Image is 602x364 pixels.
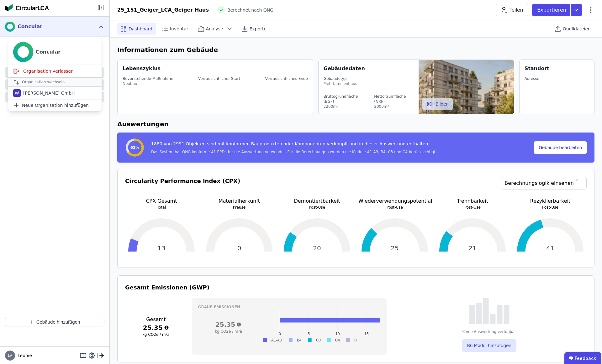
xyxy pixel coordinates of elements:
span: Inventar [170,26,188,32]
h3: Graue Emissionen [198,304,381,309]
div: 2000m² [374,104,414,109]
span: 62% [130,145,140,150]
img: Concular [5,4,49,11]
p: Total [125,205,198,210]
span: Exporte [250,26,267,32]
p: Post-Use [281,205,353,210]
button: Bilder [422,98,453,110]
div: Gebäudetyp [324,76,414,81]
p: Post-Use [436,205,509,210]
img: Concular [13,42,33,62]
p: Preuse [203,205,276,210]
div: Mehrfamilienhaus [324,81,414,86]
div: Organisation wechseln [8,77,102,87]
div: Vorrausichtlicher Start [198,76,240,81]
p: Exportieren [537,6,568,14]
span: LV [8,354,12,357]
div: -- [198,81,240,86]
p: Rezyklierbarkeit [514,197,587,205]
button: Gebäude bearbeiten [534,141,587,154]
div: -- [525,81,540,86]
h3: 25.35 [198,320,259,329]
div: 25_151_Geiger_LCA_Geiger Haus [117,6,209,14]
p: CPX Gesamt [125,197,198,205]
div: -- [265,81,308,86]
p: Trennbarkeit [436,197,509,205]
span: Berechnet nach QNG [227,7,273,13]
div: Vorrausichtliches Ende [265,76,308,81]
h3: Gesamt Emissionen (GWP) [125,283,587,292]
img: empty-state [469,298,510,324]
div: Nettoraumfläche (NRF) [374,94,414,104]
p: Materialherkunft [203,197,276,205]
div: Concular [36,48,61,56]
div: Standort [525,65,549,72]
h3: kg CO2e / m²a [125,332,187,337]
div: Bevorstehende Maßnahme [123,76,173,81]
span: Leonie [15,352,32,359]
h6: Auswertungen [117,119,594,129]
div: Organisation verlassen [8,65,102,77]
p: Wiederverwendungspotential [358,197,431,205]
span: Quelldateien [563,26,591,32]
div: Concular [18,23,42,30]
span: Dashboard [129,26,152,32]
p: Demontiertbarkeit [281,197,353,205]
div: Das System hat QNG konforme A1 EPDs für die Auswertung verwendet. Für die Berechnungen wurden die... [151,149,437,154]
div: W [13,89,21,97]
h3: 25.35 [125,323,187,332]
h6: Informationen zum Gebäude [117,45,594,55]
span: Neue Organisation hinzufügen [22,102,89,108]
h3: kg CO2e / m²a [198,329,259,334]
button: Gebäude hinzufügen [5,318,104,326]
div: 1880 von 2991 Objekten sind mit konformen Bauprodukten oder Komponenten verknüpft und in dieser A... [151,141,437,149]
h3: Circularity Performance Index (CPX) [125,177,240,197]
div: Keine Auswertung verfügbar [462,329,516,334]
div: 2200m² [324,104,365,109]
a: Berechnungslogik einsehen [502,177,587,190]
div: Neubau [123,81,173,86]
h3: Gesamt [125,316,187,323]
p: Post-Use [514,205,587,210]
p: Post-Use [358,205,431,210]
span: Analyse [206,26,223,32]
div: Bruttogrundfläche (BGF) [324,94,365,104]
div: Adresse [525,76,540,81]
div: Lebenszyklus [123,65,161,72]
div: [PERSON_NAME] GmbH [21,90,75,96]
button: Teilen [496,4,528,16]
div: Gebäudedaten [324,65,419,72]
img: Concular [5,22,15,32]
button: B6 Modul hinzufügen [462,339,516,352]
